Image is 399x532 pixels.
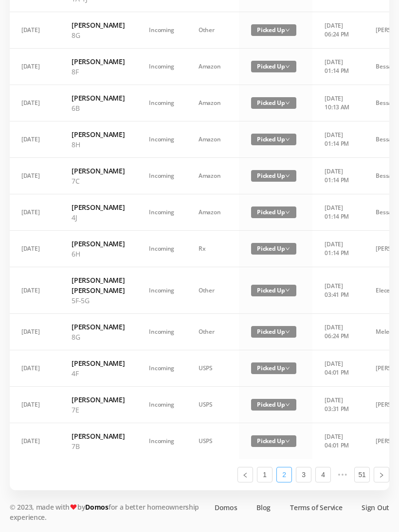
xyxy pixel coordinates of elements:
[72,405,125,415] p: 7E
[72,295,125,306] p: 5F-5G
[186,314,239,350] td: Other
[312,267,363,314] td: [DATE] 03:41 PM
[72,30,125,40] p: 8G
[137,121,186,158] td: Incoming
[72,322,125,332] h6: [PERSON_NAME]
[251,134,296,145] span: Picked Up
[312,231,363,267] td: [DATE] 01:14 PM
[285,210,290,215] i: icon: down
[251,399,296,411] span: Picked Up
[72,358,125,368] h6: [PERSON_NAME]
[242,472,248,478] i: icon: left
[72,67,125,77] p: 8F
[137,267,186,314] td: Incoming
[137,387,186,423] td: Incoming
[312,158,363,194] td: [DATE] 01:14 PM
[186,121,239,158] td: Amazon
[312,423,363,459] td: [DATE] 04:01 PM
[186,350,239,387] td: USPS
[72,129,125,139] h6: [PERSON_NAME]
[335,467,350,482] li: Next 5 Pages
[186,85,239,121] td: Amazon
[9,350,59,387] td: [DATE]
[9,121,59,158] td: [DATE]
[312,85,363,121] td: [DATE] 10:13 AM
[137,231,186,267] td: Incoming
[137,194,186,231] td: Incoming
[296,467,311,482] li: 3
[285,28,290,33] i: icon: down
[374,467,389,482] li: Next Page
[72,139,125,150] p: 8H
[72,20,125,30] h6: [PERSON_NAME]
[312,121,363,158] td: [DATE] 01:14 PM
[72,395,125,405] h6: [PERSON_NAME]
[9,387,59,423] td: [DATE]
[72,103,125,113] p: 6B
[9,194,59,231] td: [DATE]
[362,502,389,513] a: Sign Out
[285,173,290,178] i: icon: down
[137,350,186,387] td: Incoming
[186,423,239,459] td: USPS
[85,502,109,512] a: Domos
[72,212,125,223] p: 4J
[285,366,290,371] i: icon: down
[285,402,290,407] i: icon: down
[312,49,363,85] td: [DATE] 01:14 PM
[186,231,239,267] td: Rx
[379,472,384,478] i: icon: right
[9,49,59,85] td: [DATE]
[72,275,125,295] h6: [PERSON_NAME] [PERSON_NAME]
[335,467,350,482] span: •••
[72,239,125,249] h6: [PERSON_NAME]
[285,439,290,444] i: icon: down
[312,194,363,231] td: [DATE] 01:14 PM
[251,24,296,36] span: Picked Up
[290,502,342,513] a: Terms of Service
[312,387,363,423] td: [DATE] 03:31 PM
[137,158,186,194] td: Incoming
[72,368,125,378] p: 4F
[72,93,125,103] h6: [PERSON_NAME]
[251,362,296,374] span: Picked Up
[137,423,186,459] td: Incoming
[251,206,296,218] span: Picked Up
[285,137,290,142] i: icon: down
[251,243,296,255] span: Picked Up
[251,285,296,296] span: Picked Up
[186,158,239,194] td: Amazon
[72,431,125,441] h6: [PERSON_NAME]
[9,12,59,49] td: [DATE]
[251,97,296,109] span: Picked Up
[9,267,59,314] td: [DATE]
[9,423,59,459] td: [DATE]
[251,435,296,447] span: Picked Up
[72,202,125,212] h6: [PERSON_NAME]
[137,85,186,121] td: Incoming
[355,467,369,482] a: 51
[257,467,272,482] li: 1
[257,467,272,482] a: 1
[9,158,59,194] td: [DATE]
[256,502,271,513] a: Blog
[9,314,59,350] td: [DATE]
[137,314,186,350] td: Incoming
[277,467,291,482] a: 2
[186,49,239,85] td: Amazon
[72,441,125,451] p: 7B
[316,467,330,482] a: 4
[9,85,59,121] td: [DATE]
[186,12,239,49] td: Other
[186,194,239,231] td: Amazon
[237,467,253,482] li: Previous Page
[10,502,204,522] p: © 2023, made with by for a better homeownership experience.
[296,467,311,482] a: 3
[251,61,296,72] span: Picked Up
[251,326,296,338] span: Picked Up
[72,249,125,259] p: 6H
[251,170,296,182] span: Picked Up
[72,166,125,176] h6: [PERSON_NAME]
